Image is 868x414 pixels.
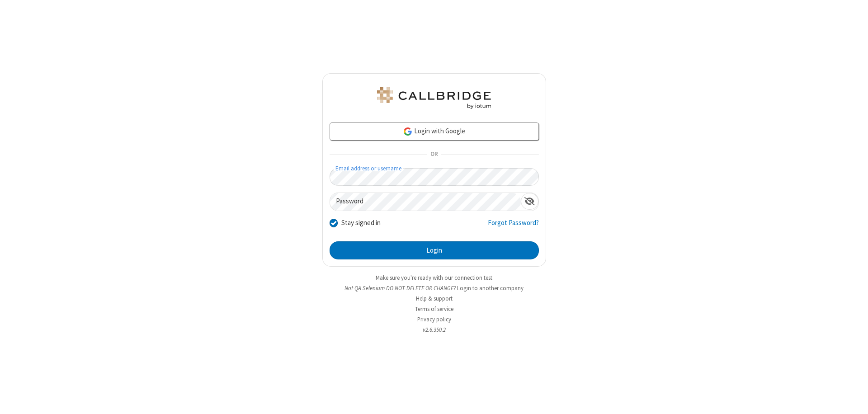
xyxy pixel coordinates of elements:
button: Login to another company [457,284,524,292]
a: Terms of service [415,305,453,313]
img: QA Selenium DO NOT DELETE OR CHANGE [375,87,493,109]
a: Make sure you're ready with our connection test [376,274,492,282]
div: Show password [521,193,538,210]
li: v2.6.350.2 [322,325,546,334]
a: Help & support [416,295,453,302]
input: Password [330,193,521,211]
span: OR [427,148,441,161]
li: Not QA Selenium DO NOT DELETE OR CHANGE? [322,284,546,292]
input: Email address or username [330,168,539,186]
a: Login with Google [330,122,539,141]
label: Stay signed in [341,218,381,228]
a: Privacy policy [417,315,451,323]
img: google-icon.png [403,127,413,136]
a: Forgot Password? [488,218,539,235]
button: Login [330,241,539,259]
iframe: Chat [845,390,861,408]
